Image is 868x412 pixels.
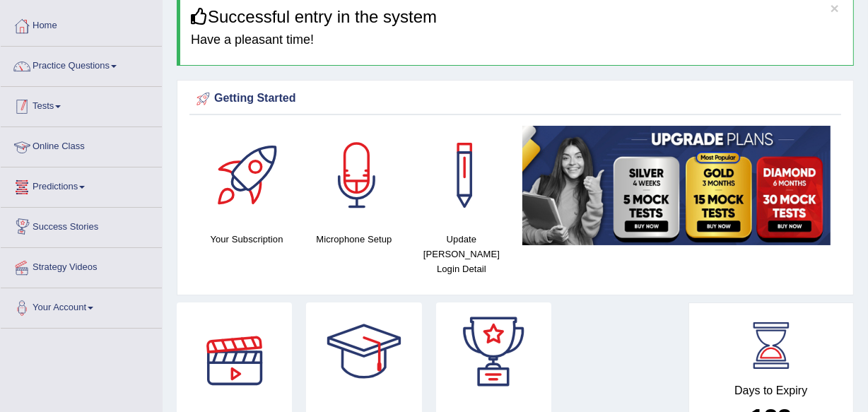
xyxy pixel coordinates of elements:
[831,1,839,16] button: ×
[1,127,162,163] a: Online Class
[1,167,162,203] a: Predictions
[193,88,838,110] div: Getting Started
[1,248,162,283] a: Strategy Videos
[522,126,831,245] img: small5.jpg
[307,232,401,247] h4: Microphone Setup
[1,87,162,122] a: Tests
[1,288,162,324] a: Your Account
[415,232,508,276] h4: Update [PERSON_NAME] Login Detail
[191,33,843,47] h4: Have a pleasant time!
[1,47,162,82] a: Practice Questions
[705,384,838,397] h4: Days to Expiry
[1,208,162,243] a: Success Stories
[200,232,293,247] h4: Your Subscription
[191,8,843,26] h3: Successful entry in the system
[1,6,162,42] a: Home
